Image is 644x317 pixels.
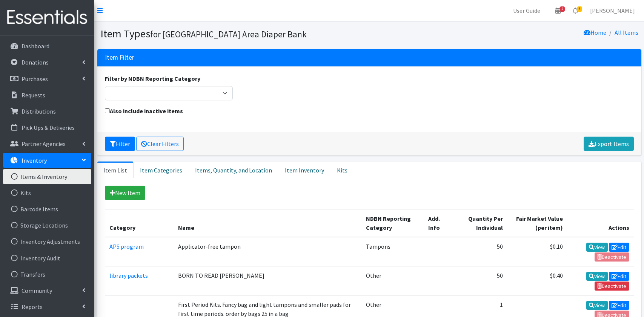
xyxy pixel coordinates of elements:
a: Partner Agencies [3,136,91,151]
a: Edit [609,243,629,252]
a: Edit [609,272,629,281]
input: Also include inactive items [105,108,110,113]
a: Storage Locations [3,218,91,233]
p: Purchases [22,75,48,83]
h3: Item Filter [105,54,134,62]
a: View [586,272,608,281]
td: BORN TO READ [PERSON_NAME] [174,266,361,295]
a: Item Inventory [278,162,330,178]
a: Purchases [3,71,91,86]
td: $0.40 [507,266,567,295]
a: Inventory Audit [3,251,91,266]
a: Export Items [584,137,634,151]
img: HumanEssentials [3,5,91,30]
td: 50 [452,266,507,295]
a: Inventory [3,153,91,168]
th: Add. Info [424,209,452,237]
a: View [586,301,608,310]
p: Inventory [22,157,47,164]
a: Transfers [3,267,91,282]
a: Edit [609,301,629,310]
a: 1 [549,3,567,18]
p: Pick Ups & Deliveries [22,124,75,131]
h1: Item Types [100,27,367,40]
a: Home [584,29,606,36]
a: Items, Quantity, and Location [189,162,278,178]
th: NDBN Reporting Category [361,209,423,237]
a: library packets [109,272,148,279]
p: Distributions [22,108,56,115]
span: 3 [577,6,582,12]
a: Barcode Items [3,202,91,217]
a: Community [3,283,91,298]
a: Requests [3,88,91,103]
a: Distributions [3,104,91,119]
a: View [586,243,608,252]
th: Fair Market Value (per item) [507,209,567,237]
a: Deactivate [595,282,629,291]
td: Other [361,266,423,295]
th: Quantity Per Individual [452,209,507,237]
p: Partner Agencies [22,140,66,148]
button: Filter [105,137,135,151]
label: Also include inactive items [105,106,183,115]
label: Filter by NDBN Reporting Category [105,74,200,83]
a: 3 [567,3,584,18]
small: for [GEOGRAPHIC_DATA] Area Diaper Bank [150,29,307,40]
a: APS program [109,243,144,250]
a: Items & Inventory [3,169,91,184]
td: Tampons [361,237,423,266]
a: Item List [97,162,134,178]
p: Requests [22,91,45,99]
a: Reports [3,299,91,314]
a: Item Categories [134,162,189,178]
p: Dashboard [22,42,49,50]
td: 50 [452,237,507,266]
th: Actions [567,209,634,237]
a: User Guide [507,3,546,18]
a: New Item [105,186,145,200]
span: 1 [560,6,565,12]
a: Kits [3,185,91,200]
p: Reports [22,303,43,311]
a: Kits [330,162,354,178]
p: Donations [22,58,49,66]
a: Donations [3,55,91,70]
p: Community [22,287,52,294]
a: [PERSON_NAME] [584,3,641,18]
td: Applicator-free tampon [174,237,361,266]
a: All Items [615,29,638,36]
th: Category [105,209,174,237]
a: Dashboard [3,38,91,54]
a: Inventory Adjustments [3,234,91,249]
th: Name [174,209,361,237]
td: $0.10 [507,237,567,266]
a: Clear Filters [136,137,184,151]
a: Pick Ups & Deliveries [3,120,91,135]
